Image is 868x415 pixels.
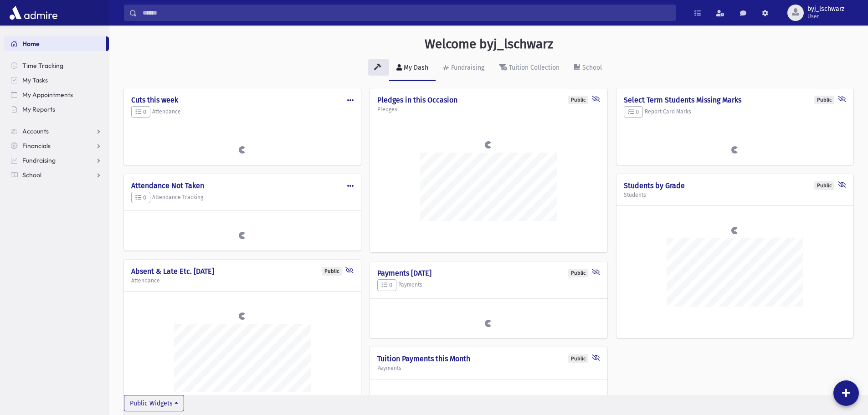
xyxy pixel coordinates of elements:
h5: Pledges [377,106,600,113]
span: Fundraising [22,156,56,164]
span: School [22,171,41,179]
span: 0 [628,108,639,115]
h3: Welcome byj_lschwarz [425,36,553,52]
span: 0 [135,108,146,115]
div: Public [814,181,834,190]
span: Time Tracking [22,61,63,70]
div: Tuition Collection [507,64,560,72]
h4: Cuts this week [131,96,354,104]
a: Financials [4,138,109,153]
h4: Attendance Not Taken [131,181,354,190]
h5: Payments [377,365,600,371]
span: My Tasks [22,76,48,84]
h4: Payments [DATE] [377,269,600,277]
h5: Attendance [131,106,354,118]
span: Financials [22,142,51,150]
a: My Appointments [4,87,109,102]
button: 0 [131,106,150,118]
button: Public Widgets [124,395,184,411]
h4: Select Term Students Missing Marks [624,96,846,104]
span: My Reports [22,105,55,113]
h5: Payments [377,279,600,291]
h5: Attendance Tracking [131,192,354,204]
h5: Students [624,192,846,198]
input: Search [137,5,675,21]
span: byj_lschwarz [807,5,844,13]
div: Public [568,96,588,104]
span: 0 [381,282,392,288]
a: My Tasks [4,73,109,87]
a: Time Tracking [4,58,109,73]
span: 0 [135,194,146,201]
div: Fundraising [449,64,484,72]
div: Public [568,269,588,277]
h4: Tuition Payments this Month [377,354,600,363]
h4: Pledges in this Occasion [377,96,600,104]
button: 0 [624,106,643,118]
a: Fundraising [4,153,109,168]
a: Tuition Collection [492,56,567,81]
div: My Dash [402,64,428,72]
a: Home [4,36,106,51]
div: School [580,64,602,72]
div: Public [322,267,342,276]
div: Public [568,354,588,363]
a: Fundraising [436,56,492,81]
span: Home [22,40,40,48]
button: 0 [377,279,396,291]
a: Accounts [4,124,109,138]
h5: Report Card Marks [624,106,846,118]
a: My Reports [4,102,109,117]
h4: Students by Grade [624,181,846,190]
div: Public [814,96,834,104]
span: User [807,13,844,20]
img: AdmirePro [7,4,60,22]
button: 0 [131,192,150,204]
a: My Dash [389,56,436,81]
span: My Appointments [22,91,73,99]
h5: Attendance [131,277,354,284]
h4: Absent & Late Etc. [DATE] [131,267,354,276]
a: School [4,168,109,182]
span: Accounts [22,127,49,135]
a: School [567,56,609,81]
